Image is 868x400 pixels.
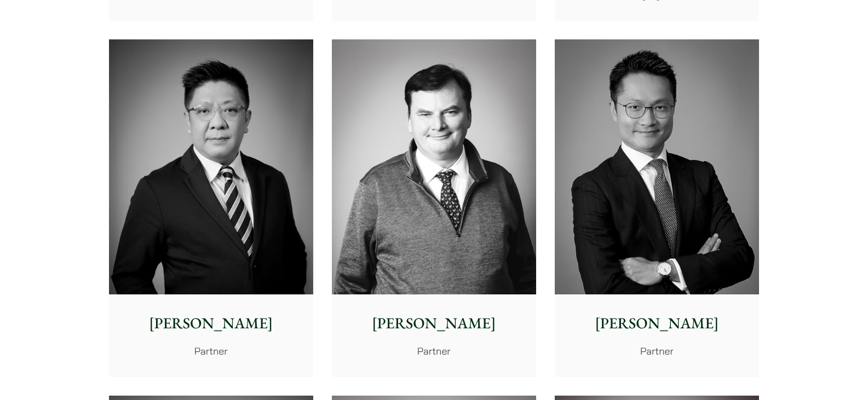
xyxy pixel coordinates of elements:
a: [PERSON_NAME] Partner [555,39,759,378]
p: Partner [564,344,750,358]
p: [PERSON_NAME] [118,312,304,335]
p: Partner [118,344,304,358]
p: [PERSON_NAME] [341,312,527,335]
a: [PERSON_NAME] Partner [109,39,313,378]
p: Partner [341,344,527,358]
p: [PERSON_NAME] [564,312,750,335]
a: [PERSON_NAME] Partner [332,39,536,378]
